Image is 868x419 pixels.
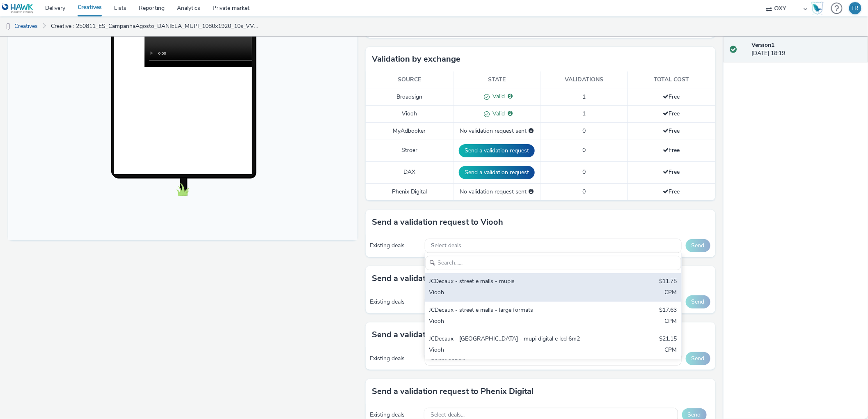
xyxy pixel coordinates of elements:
[686,352,710,365] button: Send
[370,355,420,363] div: Existing deals
[429,306,593,315] div: JCDecaux - street e malls - large formats
[582,188,586,196] span: 0
[2,3,34,14] img: undefined Logo
[459,166,535,179] button: Send a validation request
[372,216,503,228] h3: Send a validation request to Viooh
[663,127,680,135] span: Free
[453,71,540,88] th: State
[582,93,586,101] span: 1
[529,127,534,135] div: Please select a deal below and click on Send to send a validation request to MyAdbooker.
[660,335,677,344] div: $21.15
[490,110,505,117] span: Valid
[370,242,420,250] div: Existing deals
[811,2,824,15] img: Hawk Academy
[431,242,465,249] span: Select deals...
[366,183,453,200] td: Phenix Digital
[459,144,535,157] button: Send a validation request
[429,288,593,298] div: Viooh
[582,146,586,154] span: 0
[686,295,710,308] button: Send
[47,16,264,36] a: Creative : 250811_ES_CampanhaAgosto_DANIELA_MUPI_1080x1920_10s_VV 2.mp4
[429,317,593,327] div: Viooh
[372,329,530,341] h3: Send a validation request to MyAdbooker
[366,88,453,106] td: Broadsign
[429,277,593,287] div: JCDecaux - street e malls - mupis
[660,277,677,287] div: $11.75
[663,110,680,117] span: Free
[663,188,680,196] span: Free
[366,161,453,183] td: DAX
[366,71,453,88] th: Source
[811,2,827,15] a: Hawk Academy
[663,146,680,154] span: Free
[366,123,453,140] td: MyAdbooker
[582,127,586,135] span: 0
[852,2,859,14] div: TR
[628,71,715,88] th: Total cost
[372,272,520,285] h3: Send a validation request to Broadsign
[425,256,681,270] input: Search......
[663,168,680,176] span: Free
[458,127,536,135] div: No validation request sent
[752,41,775,49] strong: Version 1
[529,188,534,196] div: Please select a deal below and click on Send to send a validation request to Phenix Digital.
[370,411,420,419] div: Existing deals
[665,288,677,298] div: CPM
[372,53,460,65] h3: Validation by exchange
[663,93,680,101] span: Free
[4,23,12,31] img: dooh
[540,71,628,88] th: Validations
[665,346,677,355] div: CPM
[582,168,586,176] span: 0
[582,110,586,117] span: 1
[366,140,453,161] td: Stroer
[370,298,420,306] div: Existing deals
[686,239,710,252] button: Send
[429,335,593,344] div: JCDecaux - [GEOGRAPHIC_DATA] - mupi digital e led 6m2
[490,92,505,100] span: Valid
[372,385,534,398] h3: Send a validation request to Phenix Digital
[458,188,536,196] div: No validation request sent
[431,412,465,419] span: Select deals...
[665,317,677,327] div: CPM
[660,306,677,315] div: $17.63
[752,41,861,58] div: [DATE] 18:19
[429,346,593,355] div: Viooh
[366,106,453,123] td: Viooh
